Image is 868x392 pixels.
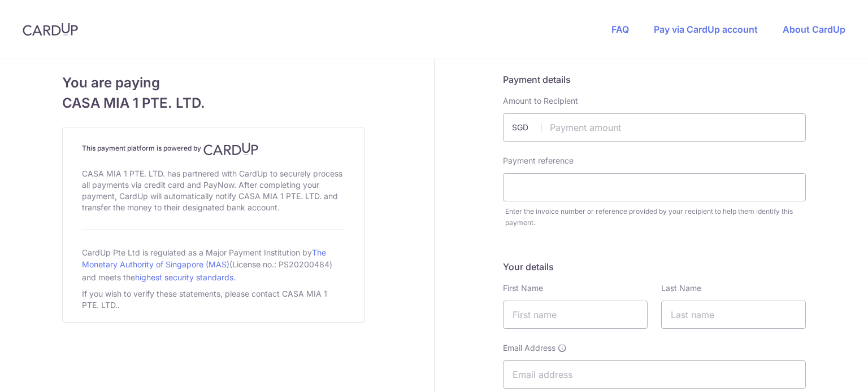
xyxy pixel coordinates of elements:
a: About CardUp [783,24,845,35]
span: Email Address [503,342,555,354]
label: Amount to Recipient [503,95,578,107]
h5: Payment details [503,73,806,86]
input: Email address [503,360,806,389]
label: First Name [503,283,543,294]
label: Last Name [661,283,701,294]
div: CardUp Pte Ltd is regulated as a Major Payment Institution by (License no.: PS20200484) and meets... [82,243,345,286]
input: Last name [661,301,806,329]
a: Pay via CardUp account [654,24,758,35]
a: FAQ [611,24,629,35]
a: highest security standards [135,272,233,282]
label: Payment reference [503,155,574,166]
img: CardUp [23,23,78,36]
h5: Your details [503,260,806,274]
div: Enter the invoice number or reference provided by your recipient to help them identify this payment. [505,206,806,228]
span: SGD [512,122,541,133]
h4: This payment platform is powered by [82,142,345,156]
img: CardUp [203,142,259,156]
input: Payment amount [503,113,806,142]
span: You are paying [62,73,365,93]
div: CASA MIA 1 PTE. LTD. has partnered with CardUp to securely process all payments via credit card a... [82,166,345,215]
div: If you wish to verify these statements, please contact CASA MIA 1 PTE. LTD.. [82,286,345,313]
span: CASA MIA 1 PTE. LTD. [62,93,365,113]
input: First name [503,301,648,329]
